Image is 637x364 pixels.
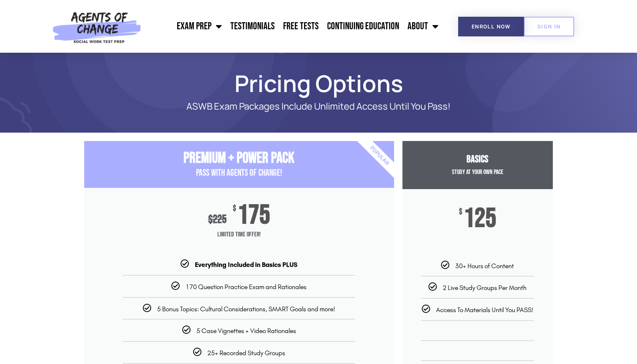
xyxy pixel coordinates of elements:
p: ASWB Exam Packages Include Unlimited Access Until You Pass! [113,101,524,112]
span: SIGN IN [537,24,561,29]
span: 5 Bonus Topics: Cultural Considerations, SMART Goals and more! [157,305,335,313]
a: SIGN IN [524,17,574,36]
a: Free Tests [279,16,323,37]
h3: Basics [402,154,553,166]
span: 5 Case Vignettes + Video Rationales [196,327,296,335]
nav: Menu [145,16,443,37]
h1: Pricing Options [80,74,557,93]
span: Study at your Own Pace [452,168,503,176]
a: Exam Prep [173,16,226,37]
span: 30+ Hours of Content [455,262,514,270]
span: $ [459,208,462,216]
span: Access To Materials Until You PASS! [436,306,533,314]
b: Everything Included in Basics PLUS [195,261,297,269]
span: $ [208,213,213,226]
div: 225 [208,213,227,226]
span: 2 Live Study Groups Per Month [443,284,526,292]
span: Limited Time Offer! [84,226,394,243]
h3: Premium + Power Pack [84,149,394,167]
div: Popular [331,108,428,204]
a: Continuing Education [323,16,403,37]
span: PASS with AGENTS OF CHANGE! [196,167,282,179]
span: 175 [237,205,270,226]
span: 170 Question Practice Exam and Rationales [186,283,307,291]
span: 125 [464,208,496,230]
a: About [403,16,443,37]
span: Enroll Now [472,24,511,29]
a: Testimonials [226,16,279,37]
a: Enroll Now [458,17,524,36]
span: $ [233,205,236,213]
span: 25+ Recorded Study Groups [207,349,285,357]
